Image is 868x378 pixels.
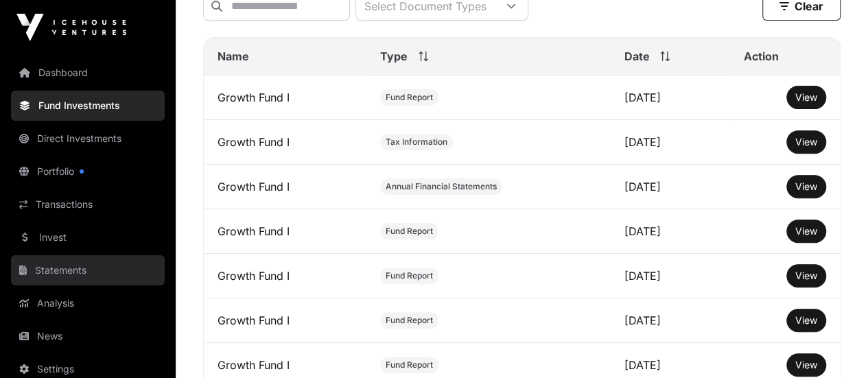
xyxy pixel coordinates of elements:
[786,86,826,109] button: View
[795,359,817,370] span: View
[386,137,447,147] span: Tax Information
[744,48,779,64] span: Action
[16,14,126,41] img: Icehouse Ventures Logo
[380,48,408,64] span: Type
[386,226,433,237] span: Fund Report
[795,225,817,237] span: View
[795,314,817,327] a: View
[11,222,165,252] a: Invest
[786,175,826,198] button: View
[386,270,433,281] span: Fund Report
[11,91,165,121] a: Fund Investments
[204,120,366,165] td: Growth Fund I
[786,130,826,154] button: View
[610,209,730,254] td: [DATE]
[11,123,165,154] a: Direct Investments
[610,254,730,298] td: [DATE]
[11,58,165,88] a: Dashboard
[799,312,868,378] iframe: Chat Widget
[11,255,165,285] a: Statements
[795,270,817,281] span: View
[610,75,730,120] td: [DATE]
[11,189,165,220] a: Transactions
[795,269,817,283] a: View
[786,264,826,287] button: View
[795,136,817,147] span: View
[795,224,817,238] a: View
[795,180,817,193] a: View
[204,165,366,209] td: Growth Fund I
[386,92,433,103] span: Fund Report
[204,298,366,343] td: Growth Fund I
[204,209,366,254] td: Growth Fund I
[610,298,730,343] td: [DATE]
[204,75,366,120] td: Growth Fund I
[795,135,817,149] a: View
[11,288,165,318] a: Analysis
[786,220,826,243] button: View
[386,181,497,192] span: Annual Financial Statements
[795,91,817,104] a: View
[204,254,366,298] td: Growth Fund I
[795,314,817,326] span: View
[218,48,249,64] span: Name
[786,353,826,377] button: View
[11,321,165,351] a: News
[795,91,817,103] span: View
[11,156,165,187] a: Portfolio
[795,180,817,192] span: View
[786,309,826,332] button: View
[795,358,817,372] a: View
[624,48,649,64] span: Date
[386,359,433,370] span: Fund Report
[610,120,730,165] td: [DATE]
[386,315,433,326] span: Fund Report
[610,165,730,209] td: [DATE]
